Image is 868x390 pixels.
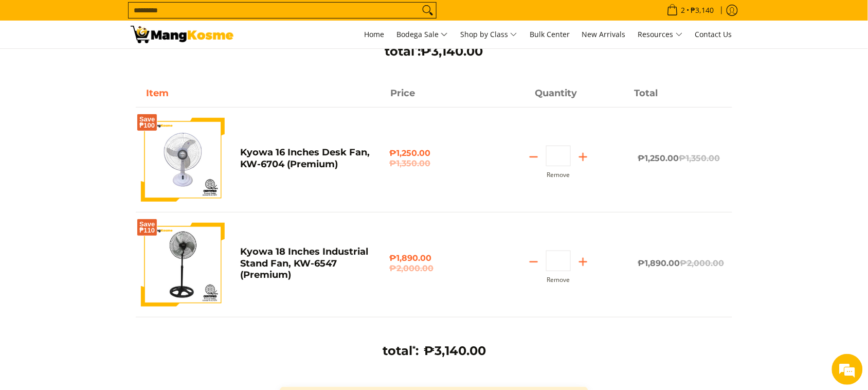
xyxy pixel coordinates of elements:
span: Resources [638,28,683,41]
button: Remove [547,171,570,179]
button: Subtract [521,149,546,165]
img: Default Title Kyowa 18 Inches Industrial Stand Fan, KW-6547 (Premium) [141,223,225,307]
span: New Arrivals [582,29,626,39]
button: Remove [547,276,570,283]
span: ₱1,890.00 [638,258,725,268]
a: Contact Us [690,21,737,48]
span: ₱1,890.00 [389,253,478,274]
del: ₱1,350.00 [389,158,478,169]
a: New Arrivals [577,21,631,48]
del: ₱1,350.00 [679,153,720,163]
button: Add [571,254,595,270]
textarea: Type your message and hit 'Enter' [5,281,196,317]
a: Shop by Class [455,21,522,48]
span: Bodega Sale [396,28,448,41]
span: Shop by Class [460,28,517,41]
img: Your Shopping Cart | Mang Kosme [131,26,233,43]
a: Bodega Sale [391,21,453,48]
a: Kyowa 16 Inches Desk Fan, KW-6704 (Premium) [240,147,370,170]
span: ₱3,140.00 [424,343,486,358]
h3: total : [285,44,583,59]
a: Kyowa 18 Inches Industrial Stand Fan, KW-6547 (Premium) [240,246,368,280]
span: ₱1,250.00 [638,153,720,163]
span: ₱1,250.00 [389,148,478,169]
button: Search [420,3,436,18]
a: Home [359,21,389,48]
span: Bulk Center [530,29,570,39]
span: ₱3,140.00 [421,44,483,59]
span: Contact Us [695,29,732,39]
del: ₱2,000.00 [389,263,478,274]
div: Minimize live chat window [169,5,193,30]
span: We're online! [60,130,142,234]
img: Default Title Kyowa 16 Inches Desk Fan, KW-6704 (Premium) [141,118,225,202]
del: ₱2,000.00 [680,258,725,268]
span: ₱3,140 [690,7,716,14]
nav: Main Menu [244,21,737,48]
span: Save ₱100 [139,116,155,129]
div: Chat with us now [53,58,173,71]
h3: total : [383,343,419,359]
a: Bulk Center [525,21,575,48]
a: Resources [633,21,688,48]
span: • [664,5,717,16]
button: Subtract [521,254,546,270]
button: Add [571,149,595,165]
span: Home [364,29,384,39]
span: 2 [680,7,687,14]
span: Save ₱110 [139,221,155,234]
